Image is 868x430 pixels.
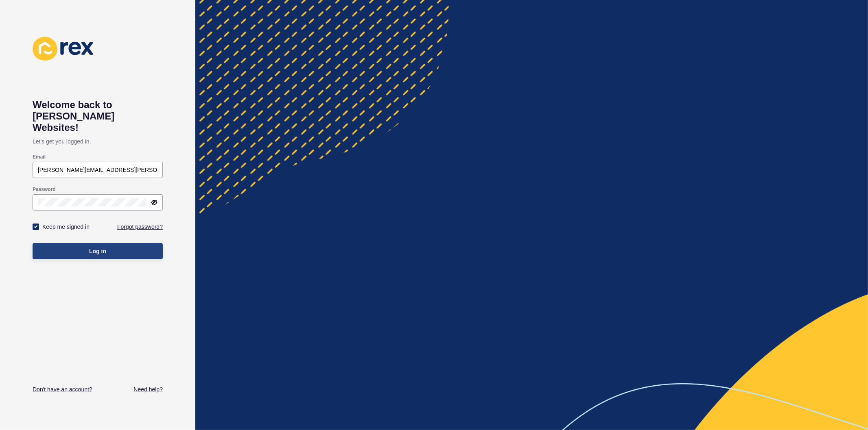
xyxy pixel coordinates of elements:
a: Need help? [133,385,163,393]
button: Log in [33,243,163,259]
label: Password [33,186,56,193]
a: Forgot password? [117,223,163,231]
span: Log in [89,247,106,255]
input: e.g. name@company.com [38,166,157,174]
h1: Welcome back to [PERSON_NAME] Websites! [33,99,163,133]
label: Email [33,154,46,160]
label: Keep me signed in [42,223,90,231]
a: Don't have an account? [33,385,92,393]
p: Let's get you logged in. [33,133,163,150]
